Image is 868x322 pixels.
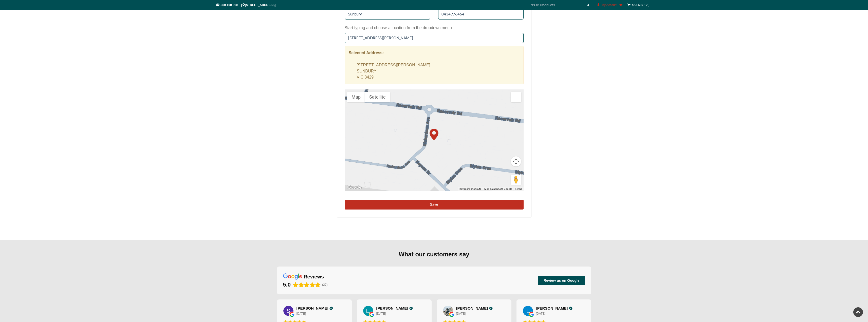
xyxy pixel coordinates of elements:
input: SEARCH PRODUCTS [528,2,585,8]
span: [PERSON_NAME] [456,306,488,311]
span: [PERSON_NAME] [376,306,408,311]
a: View on Google [523,306,533,316]
span: (27) [322,283,327,287]
div: [DATE] [536,312,546,316]
img: George XING [443,306,453,316]
a: Open this area in Google Maps (opens a new window) [346,184,363,191]
div: Verified Customer [329,307,333,310]
span: [PERSON_NAME] [536,306,568,311]
button: Keyboard shortcuts [459,187,481,191]
span: Review us on Google [544,278,580,283]
div: reviews [304,273,324,280]
span: 1300 100 310 | [STREET_ADDRESS] [216,3,276,7]
div: Rating: 5.0 out of 5 [283,281,321,288]
button: Map camera controls [511,156,521,166]
a: Review by L. Zhu [376,306,413,311]
span: [PERSON_NAME] [297,306,328,311]
img: Google [346,184,363,191]
a: Review by Louise Veenstra [536,306,573,311]
a: $57.60 ( 12 ) [632,3,649,7]
a: Review by George XING [456,306,493,311]
div: What our customers say [277,250,591,258]
span: Map data ©2025 Google [484,187,512,190]
div: Verified Customer [489,307,493,310]
b: Selected Address: [349,51,384,55]
a: View on Google [363,306,373,316]
div: Verified Customer [569,307,572,310]
iframe: LiveChat chat widget [767,186,868,304]
img: Louise Veenstra [523,306,533,316]
span: My Account [602,3,617,7]
label: Start typing and choose a location from the dropdown menu: [345,23,453,33]
img: Simon H [283,306,293,316]
div: 1 Richardson Avenue, SUNBURY VIC 3429 [430,129,438,140]
button: Show satellite imagery [365,92,390,102]
button: Drag Pegman onto the map to open Street View [511,175,521,185]
div: Verified Customer [409,307,413,310]
a: View on Google [443,306,453,316]
img: L. Zhu [363,306,373,316]
a: View on Google [283,306,293,316]
a: Review by Simon H [297,306,333,311]
button: Toggle fullscreen view [511,92,521,102]
div: 5.0 [283,281,291,288]
div: [DATE] [297,312,306,316]
div: [DATE] [376,312,386,316]
button: Show street map [347,92,365,102]
button: Review us on Google [538,276,585,285]
a: Terms (opens in new tab) [515,187,522,190]
button: Save [345,200,524,210]
address: [STREET_ADDRESS][PERSON_NAME] SUNBURY VIC 3429 [357,62,520,80]
div: [DATE] [456,312,466,316]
